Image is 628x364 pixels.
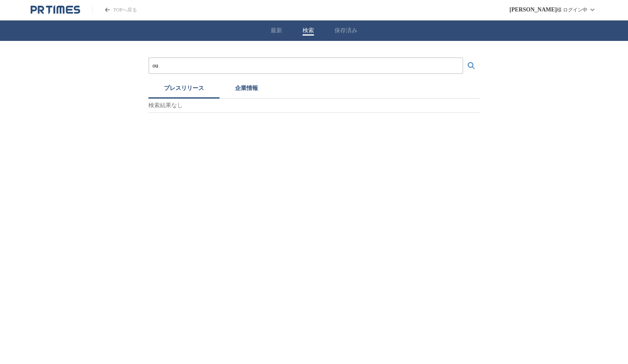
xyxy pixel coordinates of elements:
[31,5,80,15] a: PR TIMESのトップページはこちら
[148,81,220,99] button: プレスリリース
[334,27,357,34] button: 保存済み
[509,7,557,13] span: [PERSON_NAME]
[271,27,282,34] button: 最新
[92,7,137,13] a: PR TIMESのトップページはこちら
[148,99,480,113] p: 検索結果なし
[220,81,274,99] button: 企業情報
[303,27,314,34] button: 検索
[153,61,459,70] input: プレスリリースおよび企業を検索する
[463,58,480,74] button: 検索する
